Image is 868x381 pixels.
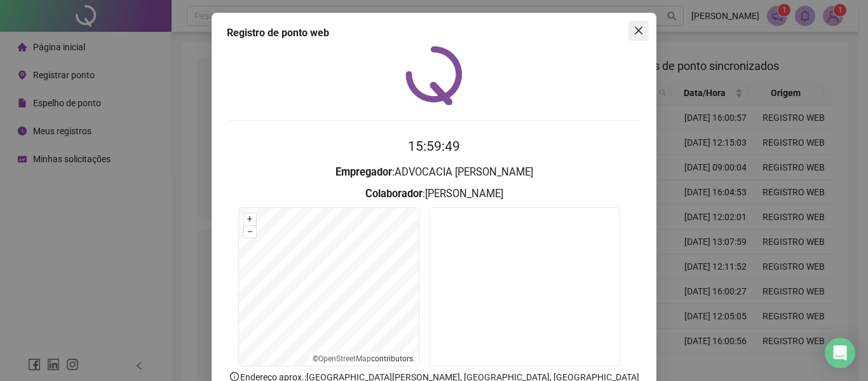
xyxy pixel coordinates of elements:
[336,166,392,178] strong: Empregador
[365,188,423,200] strong: Colaborador
[244,226,256,238] button: –
[313,354,415,363] li: © contributors.
[227,25,641,41] div: Registro de ponto web
[244,213,256,225] button: +
[405,46,463,105] img: QRPoint
[408,139,460,154] time: 15:59:49
[318,354,371,363] a: OpenStreetMap
[628,20,649,41] button: Close
[227,164,641,181] h3: : ADVOCACIA [PERSON_NAME]
[227,186,641,202] h3: : [PERSON_NAME]
[634,25,644,36] span: close
[825,338,855,368] div: Open Intercom Messenger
